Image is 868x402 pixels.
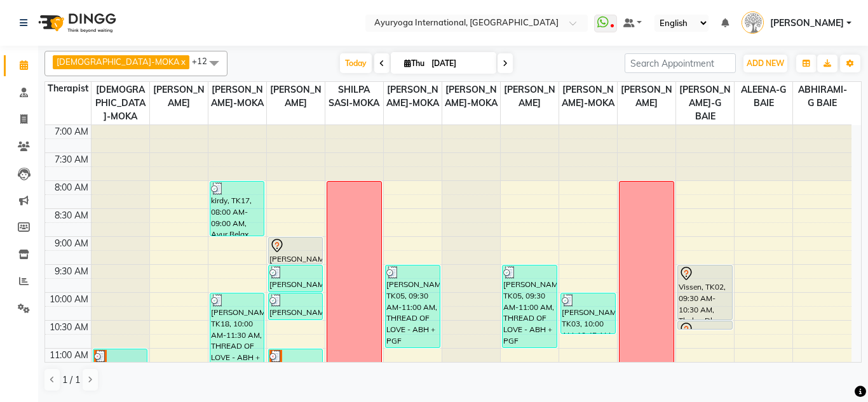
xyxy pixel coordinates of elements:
[52,125,91,138] div: 7:00 AM
[428,54,491,73] input: 2025-09-04
[47,293,91,306] div: 10:00 AM
[269,238,323,264] div: [PERSON_NAME], TK10, 09:00 AM-09:30 AM, Consultation with [PERSON_NAME] at [GEOGRAPHIC_DATA]
[386,265,440,347] div: [PERSON_NAME], TK05, 09:30 AM-11:00 AM, THREAD OF LOVE - ABH + PGF
[52,153,91,166] div: 7:30 AM
[180,57,186,67] a: x
[208,82,266,111] span: [PERSON_NAME]-MOKA
[52,237,91,250] div: 9:00 AM
[269,349,323,375] div: Leeteecha, TK01, 11:00 AM-11:30 AM, Consultation with [PERSON_NAME] at [GEOGRAPHIC_DATA]
[325,82,383,111] span: SHILPA SASI-MOKA
[52,265,91,278] div: 9:30 AM
[52,209,91,222] div: 8:30 AM
[92,82,149,124] span: [DEMOGRAPHIC_DATA]-MOKA
[770,17,844,30] span: [PERSON_NAME]
[678,321,732,329] div: Vissen, TK02, 10:30 AM-10:31 AM, [GEOGRAPHIC_DATA]
[625,53,736,73] input: Search Appointment
[401,58,428,68] span: Thu
[150,82,208,111] span: [PERSON_NAME]
[210,182,264,236] div: kirdy, TK17, 08:00 AM-09:00 AM, Ayur Relax (Abhyangam + Steam)
[442,82,500,111] span: [PERSON_NAME]-MOKA
[47,321,91,334] div: 10:30 AM
[32,5,119,41] img: logo
[267,82,325,111] span: [PERSON_NAME]
[45,82,91,95] div: Therapist
[501,82,559,111] span: [PERSON_NAME]
[747,58,784,68] span: ADD NEW
[269,265,323,291] div: [PERSON_NAME], TK04, 09:30 AM-10:00 AM, Consultation with [PERSON_NAME] at [GEOGRAPHIC_DATA]
[676,82,734,124] span: [PERSON_NAME]-G BAIE
[559,82,617,111] span: [PERSON_NAME]-MOKA
[57,57,180,67] span: [DEMOGRAPHIC_DATA]-MOKA
[561,293,615,333] div: [PERSON_NAME], TK03, 10:00 AM-10:45 AM, Deep tissue massage
[192,56,217,66] span: +12
[678,265,732,319] div: Vissen, TK02, 09:30 AM-10:30 AM, Thakra Dhara (Full Body)
[340,53,372,73] span: Today
[743,55,787,72] button: ADD NEW
[62,373,80,387] span: 1 / 1
[269,293,323,319] div: [PERSON_NAME], TK15, 10:00 AM-10:30 AM, Consultation with [PERSON_NAME] at [GEOGRAPHIC_DATA]
[618,82,675,111] span: [PERSON_NAME]
[384,82,442,111] span: [PERSON_NAME]-MOKA
[735,82,792,111] span: ALEENA-G BAIE
[210,293,264,375] div: [PERSON_NAME], TK18, 10:00 AM-11:30 AM, THREAD OF LOVE - ABH + PGF
[47,349,91,362] div: 11:00 AM
[52,181,91,194] div: 8:00 AM
[742,11,764,34] img: Dr ADARSH THAIKKADATH
[793,82,851,111] span: ABHIRAMI-G BAIE
[503,265,557,347] div: [PERSON_NAME], TK05, 09:30 AM-11:00 AM, THREAD OF LOVE - ABH + PGF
